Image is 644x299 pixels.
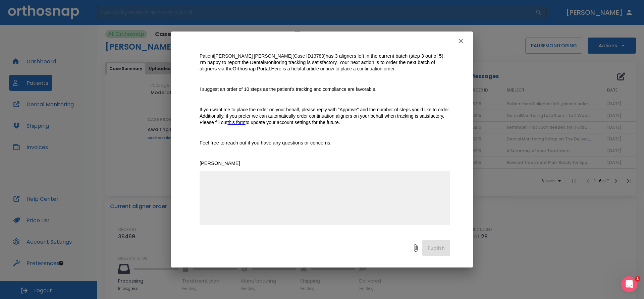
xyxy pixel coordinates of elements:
span: I suggest an order of 10 steps as the patient’s tracking and compliance are favorable. [200,86,376,92]
a: 13783 [311,53,324,59]
iframe: Intercom live chat [621,276,637,292]
ins: how to place a continuation order [325,66,394,71]
span: . [270,66,271,71]
span: has 3 aligners left in the current batch (step 3 out of 5). I'm happy to report the DentalMonitor... [200,53,446,71]
span: this form [227,120,246,125]
span: Here is a helpful article on [271,66,325,71]
span: (Case ID [292,53,311,59]
span: 13783 [311,53,324,59]
span: to update your account settings for the future. [246,120,340,125]
span: . [395,66,396,71]
span: Feel free to reach out if you have any questions or concerns. [200,140,332,145]
a: [PERSON_NAME] [214,53,253,59]
span: [PERSON_NAME] [200,161,240,166]
span: [PERSON_NAME] [214,53,253,59]
span: 1 [635,276,640,282]
span: Orthosnap Portal [233,66,270,71]
span: [PERSON_NAME] [254,53,292,59]
span: If you want me to place the order on your behalf, please reply with "Approve" and the number of s... [200,107,451,125]
a: [PERSON_NAME] [254,53,292,59]
a: Orthosnap Portal [233,66,270,72]
span: ) [324,53,326,59]
span: Patient [200,53,214,59]
a: this form [227,120,246,125]
a: how to place a continuation order [325,66,394,72]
